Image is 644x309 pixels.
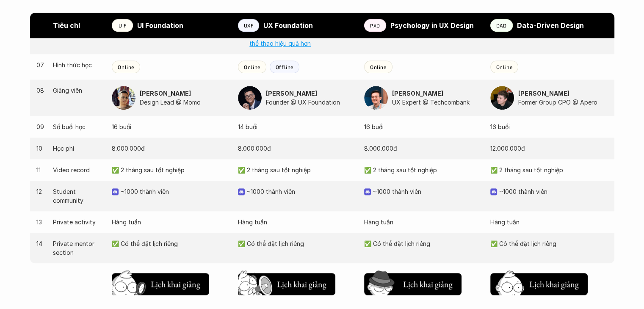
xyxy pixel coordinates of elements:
[36,61,45,69] p: 07
[490,270,588,295] a: Lịch khai giảng
[36,239,45,248] p: 14
[53,21,80,30] strong: Tiêu chí
[490,273,588,295] button: Lịch khai giảng
[36,144,45,153] p: 10
[392,90,443,97] strong: [PERSON_NAME]
[244,22,254,28] p: UXF
[238,270,335,295] a: Lịch khai giảng
[244,64,260,70] p: Online
[263,21,313,30] strong: UX Foundation
[53,218,103,226] p: Private activity
[36,218,45,226] p: 13
[140,98,229,107] p: Design Lead @ Momo
[490,218,608,226] p: Hàng tuần
[266,90,317,97] strong: [PERSON_NAME]
[490,166,608,174] p: ✅ 2 tháng sau tốt nghiệp
[518,98,608,107] p: Former Group CPO @ Apero
[499,187,608,196] p: ~1000 thành viên
[112,270,209,295] a: Lịch khai giảng
[53,144,103,153] p: Học phí
[364,122,482,131] p: 16 buổi
[528,278,579,290] h5: Lịch khai giảng
[370,22,380,28] p: PXD
[392,98,482,107] p: UX Expert @ Techcombank
[53,187,103,205] p: Student community
[112,239,229,248] p: ✅ Có thể đặt lịch riêng
[266,98,356,107] p: Founder @ UX Foundation
[490,144,608,153] p: 12.000.000đ
[276,64,293,70] p: Offline
[112,166,229,174] p: ✅ 2 tháng sau tốt nghiệp
[36,122,45,131] p: 09
[112,144,229,153] p: 8.000.000đ
[247,187,356,196] p: ~1000 thành viên
[112,122,229,131] p: 16 buổi
[364,239,482,248] p: ✅ Có thể đặt lịch riêng
[238,218,356,226] p: Hàng tuần
[112,218,229,226] p: Hàng tuần
[238,144,356,153] p: 8.000.000đ
[137,21,183,30] strong: UI Foundation
[238,239,356,248] p: ✅ Có thể đặt lịch riêng
[119,22,127,28] p: UIF
[490,122,608,131] p: 16 buổi
[390,21,474,30] strong: Psychology in UX Design
[118,64,134,70] p: Online
[238,166,356,174] p: ✅ 2 tháng sau tốt nghiệp
[373,187,482,196] p: ~1000 thành viên
[36,187,45,196] p: 12
[53,61,103,69] p: Hình thức học
[364,270,462,295] a: Lịch khai giảng
[402,278,453,290] h5: Lịch khai giảng
[53,239,103,257] p: Private mentor section
[53,166,103,174] p: Video record
[276,278,327,290] h5: Lịch khai giảng
[370,64,387,70] p: Online
[112,273,209,295] button: Lịch khai giảng
[121,187,229,196] p: ~1000 thành viên
[36,166,45,174] p: 11
[150,278,201,290] h5: Lịch khai giảng
[364,218,482,226] p: Hàng tuần
[238,273,335,295] button: Lịch khai giảng
[364,273,462,295] button: Lịch khai giảng
[238,122,356,131] p: 14 buổi
[496,64,513,70] p: Online
[140,90,191,97] strong: [PERSON_NAME]
[53,86,103,95] p: Giảng viên
[496,22,507,28] p: DAD
[53,122,103,131] p: Số buổi học
[364,166,482,174] p: ✅ 2 tháng sau tốt nghiệp
[490,239,608,248] p: ✅ Có thể đặt lịch riêng
[517,21,584,30] strong: Data-Driven Design
[518,90,569,97] strong: [PERSON_NAME]
[36,86,45,95] p: 08
[364,144,482,153] p: 8.000.000đ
